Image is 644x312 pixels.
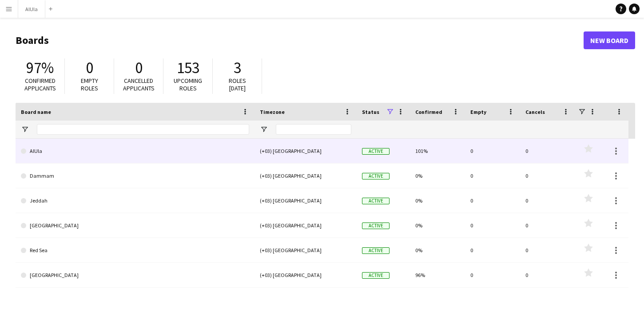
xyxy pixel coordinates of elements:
[21,188,249,213] a: Jeddah
[470,109,486,115] span: Empty
[276,124,351,135] input: Timezone Filter Input
[362,198,390,204] span: Active
[24,77,56,92] span: Confirmed applicants
[410,188,465,213] div: 0%
[254,263,357,287] div: (+03) [GEOGRAPHIC_DATA]
[362,272,390,279] span: Active
[18,0,45,18] button: AlUla
[362,109,379,115] span: Status
[81,77,98,92] span: Empty roles
[135,58,143,78] span: 0
[21,139,249,164] a: AlUla
[260,125,268,133] button: Open Filter Menu
[410,139,465,163] div: 101%
[37,124,249,135] input: Board name Filter Input
[520,213,575,238] div: 0
[362,222,390,229] span: Active
[520,188,575,213] div: 0
[21,263,249,288] a: [GEOGRAPHIC_DATA]
[415,109,442,115] span: Confirmed
[520,139,575,163] div: 0
[26,58,54,78] span: 97%
[234,58,241,78] span: 3
[254,238,357,262] div: (+03) [GEOGRAPHIC_DATA]
[584,31,635,49] a: New Board
[465,188,520,213] div: 0
[260,109,285,115] span: Timezone
[229,77,246,92] span: Roles [DATE]
[21,125,29,133] button: Open Filter Menu
[362,148,390,155] span: Active
[254,164,357,188] div: (+03) [GEOGRAPHIC_DATA]
[177,58,199,78] span: 153
[465,164,520,188] div: 0
[465,213,520,238] div: 0
[21,238,249,263] a: Red Sea
[254,188,357,213] div: (+03) [GEOGRAPHIC_DATA]
[465,139,520,163] div: 0
[520,263,575,287] div: 0
[520,164,575,188] div: 0
[465,263,520,287] div: 0
[21,109,51,115] span: Board name
[520,238,575,262] div: 0
[410,164,465,188] div: 0%
[525,109,545,115] span: Cancels
[174,77,202,92] span: Upcoming roles
[465,238,520,262] div: 0
[410,263,465,287] div: 96%
[362,247,390,254] span: Active
[410,238,465,262] div: 0%
[86,58,93,78] span: 0
[362,173,390,179] span: Active
[410,213,465,238] div: 0%
[123,77,155,92] span: Cancelled applicants
[254,213,357,238] div: (+03) [GEOGRAPHIC_DATA]
[21,213,249,238] a: [GEOGRAPHIC_DATA]
[16,34,584,47] h1: Boards
[254,139,357,163] div: (+03) [GEOGRAPHIC_DATA]
[21,164,249,188] a: Dammam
